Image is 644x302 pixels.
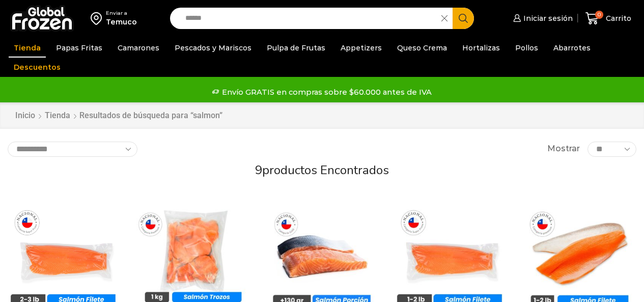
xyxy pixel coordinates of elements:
[511,8,573,29] a: Iniciar sesión
[392,38,452,58] a: Queso Crema
[91,10,106,27] img: address-field-icon.svg
[9,58,66,77] a: Descuentos
[106,10,137,17] div: Enviar a
[9,38,46,58] a: Tienda
[8,142,137,157] select: Pedido de la tienda
[521,13,573,23] span: Iniciar sesión
[255,162,262,178] span: 9
[547,143,580,155] span: Mostrar
[15,110,222,122] nav: Breadcrumb
[106,17,137,27] div: Temuco
[44,110,71,122] a: Tienda
[583,7,634,31] a: 0 Carrito
[262,162,389,178] span: productos encontrados
[170,38,257,58] a: Pescados y Mariscos
[548,38,596,58] a: Abarrotes
[335,38,387,58] a: Appetizers
[603,13,631,23] span: Carrito
[113,38,164,58] a: Camarones
[262,38,330,58] a: Pulpa de Frutas
[453,8,474,29] button: Search button
[51,38,107,58] a: Papas Fritas
[79,111,222,120] h1: Resultados de búsqueda para “salmon”
[457,38,505,58] a: Hortalizas
[595,11,603,19] span: 0
[15,110,36,122] a: Inicio
[510,38,543,58] a: Pollos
